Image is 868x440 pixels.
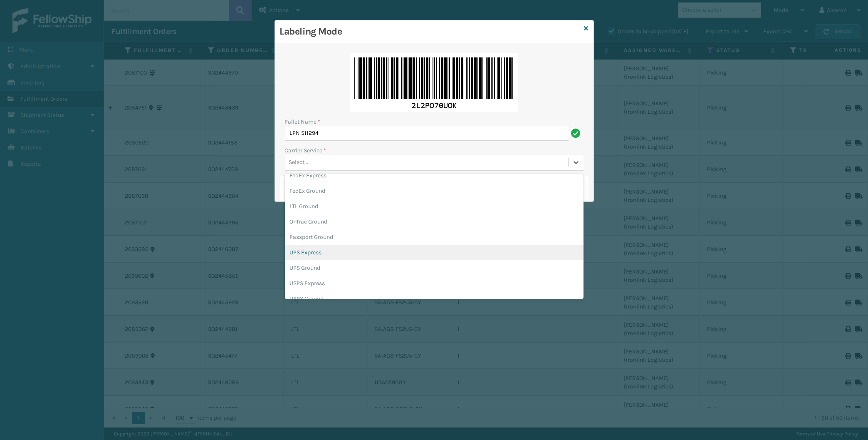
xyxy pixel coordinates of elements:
div: UPS Express [285,245,584,260]
div: FedEx Ground [285,183,584,199]
div: Passport Ground [285,229,584,245]
div: Select... [289,158,309,167]
div: FedEx Express [285,168,584,183]
label: Pallet Name [285,117,321,126]
h3: Labeling Mode [280,25,581,38]
div: LTL Ground [285,199,584,214]
label: Carrier Service [285,146,326,155]
div: USPS Express [285,276,584,291]
div: OnTrac Ground [285,214,584,229]
img: t2kW2tPeNHUAAAAASUVORK5CYII= [350,53,518,112]
div: USPS Ground [285,291,584,306]
div: UPS Ground [285,260,584,276]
